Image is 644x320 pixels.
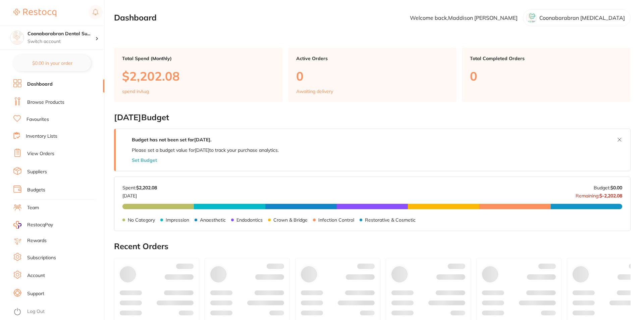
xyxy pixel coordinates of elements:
[27,169,47,175] a: Suppliers
[27,272,45,279] a: Account
[114,242,631,251] h2: Recent Orders
[462,48,631,102] a: Total Completed Orders0
[27,81,53,88] a: Dashboard
[122,89,149,94] p: spend in Aug
[296,56,449,61] p: Active Orders
[27,237,47,244] a: Rewards
[13,221,21,229] img: RestocqPay
[28,38,95,45] p: Switch account
[166,217,189,223] p: Impression
[122,185,157,190] p: Spent:
[273,217,308,223] p: Crown & Bridge
[27,255,56,261] a: Subscriptions
[122,190,157,198] p: [DATE]
[27,290,44,297] a: Support
[132,137,211,143] strong: Budget has not been set for [DATE] .
[27,187,45,193] a: Budgets
[470,69,623,83] p: 0
[27,150,54,157] a: View Orders
[122,56,275,61] p: Total Spend (Monthly)
[128,217,155,223] p: No Category
[13,307,102,317] button: Log Out
[13,9,56,17] img: Restocq Logo
[122,69,275,83] p: $2,202.08
[114,48,283,102] a: Total Spend (Monthly)$2,202.08spend inAug
[200,217,226,223] p: Anaesthetic
[526,12,537,23] img: cXB3NzlycQ
[599,193,622,199] strong: $-2,202.08
[27,99,64,106] a: Browse Products
[594,185,622,190] p: Budget:
[27,222,53,228] span: RestocqPay
[470,56,623,61] p: Total Completed Orders
[539,15,625,21] p: Coonabarabran [MEDICAL_DATA]
[27,308,45,315] a: Log Out
[318,217,354,223] p: Infection Control
[13,5,56,20] a: Restocq Logo
[576,190,622,198] p: Remaining:
[365,217,416,223] p: Restorative & Cosmetic
[236,217,263,223] p: Endodontics
[296,89,333,94] p: Awaiting delivery
[10,31,24,44] img: Coonabarabran Dental Surgery
[132,157,157,163] button: Set Budget
[27,204,39,211] a: Team
[114,13,157,22] h2: Dashboard
[13,55,91,71] button: $0.00 in your order
[114,113,631,122] h2: [DATE] Budget
[136,185,157,191] strong: $2,202.08
[410,15,518,21] p: Welcome back, Maddison [PERSON_NAME]
[13,221,53,229] a: RestocqPay
[28,31,95,37] h4: Coonabarabran Dental Surgery
[132,147,279,153] p: Please set a budget value for [DATE] to track your purchase analytics.
[26,133,57,140] a: Inventory Lists
[26,116,49,123] a: Favourites
[288,48,457,102] a: Active Orders0Awaiting delivery
[296,69,449,83] p: 0
[610,185,622,191] strong: $0.00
